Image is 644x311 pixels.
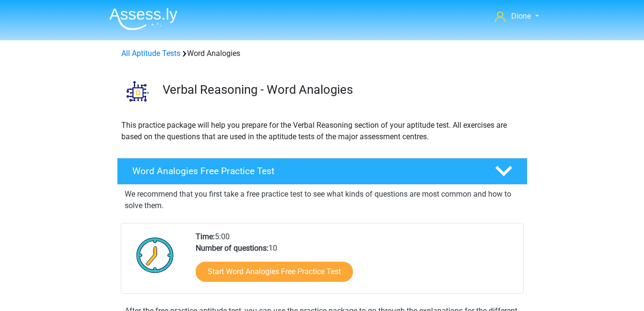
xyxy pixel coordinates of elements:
img: word analogies [117,71,158,111]
p: We recommend that you first take a free practice test to see what kinds of questions are most com... [125,189,520,211]
a: All Aptitude Tests [121,49,180,58]
img: Clock [131,231,179,279]
img: Assessly [109,8,177,30]
span: Dione [511,11,531,21]
a: Dione [491,11,542,22]
a: Start Word Analogies Free Practice Test [196,262,353,282]
div: 5:00 10 [188,231,523,293]
b: Time: [196,232,215,241]
a: Word Analogies Free Practice Test [113,158,531,185]
h3: Verbal Reasoning - Word Analogies [163,82,520,97]
h4: Word Analogies Free Practice Test [132,166,480,177]
b: Number of questions: [196,244,269,253]
p: This practice package will help you prepare for the Verbal Reasoning section of your aptitude tes... [121,120,523,143]
div: Word Analogies [117,48,527,59]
